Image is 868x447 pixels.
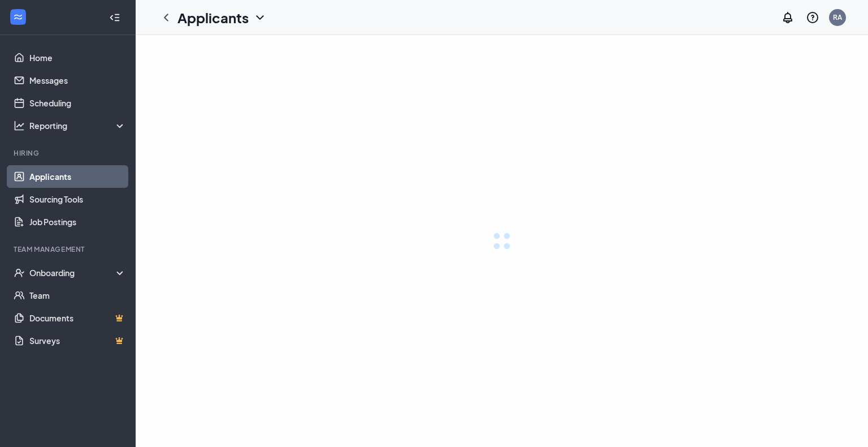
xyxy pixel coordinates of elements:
[29,188,126,210] a: Sourcing Tools
[29,329,126,352] a: SurveysCrown
[12,11,24,23] svg: WorkstreamLogo
[14,148,124,158] div: Hiring
[29,46,126,69] a: Home
[806,11,819,24] svg: QuestionInfo
[29,307,126,329] a: DocumentsCrown
[109,12,120,23] svg: Collapse
[833,12,842,22] div: RA
[29,92,126,114] a: Scheduling
[29,165,126,188] a: Applicants
[781,11,795,24] svg: Notifications
[29,69,126,92] a: Messages
[14,120,25,131] svg: Analysis
[29,267,127,278] div: Onboarding
[29,120,127,131] div: Reporting
[29,210,126,233] a: Job Postings
[159,11,173,24] svg: ChevronLeft
[29,284,126,307] a: Team
[14,267,25,278] svg: UserCheck
[253,11,267,24] svg: ChevronDown
[177,8,249,27] h1: Applicants
[14,244,124,254] div: Team Management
